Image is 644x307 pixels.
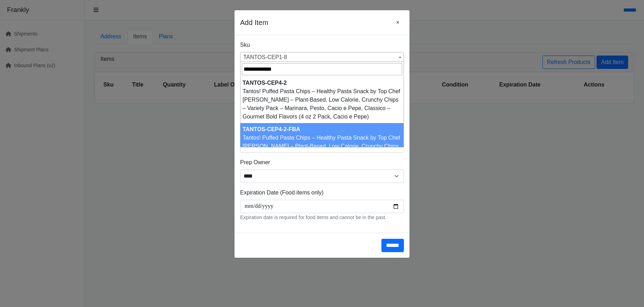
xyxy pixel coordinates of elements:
div: Tantos! Puffed Pasta Chips – Healthy Pasta Snack by Top Chef [PERSON_NAME] – Plant-Based, Low Cal... [243,87,401,121]
input: Search [242,63,402,75]
li: Tantos! Puffed Pasta Chips – Healthy Pasta Snack by Top Chef Joe Sasto – Plant-Based, Low Calorie... [240,77,404,123]
span: × [396,19,399,25]
li: Tantos! Puffed Pasta Chips – Healthy Pasta Snack by Top Chef Joe Sasto – Plant-Based, Low Calorie... [240,123,404,170]
label: Prep Owner [240,158,270,167]
strong: TANTOS-CEP4-2-FBA [243,126,300,132]
button: Close [392,16,404,29]
label: Sku [240,41,250,49]
label: Expiration Date (Food items only) [240,188,323,197]
span: Tantos! Puffed Pasta Chips - Delicious and Bold Flavored Puffed Snack - Created by Top Chef Star ... [240,52,404,62]
div: Tantos! Puffed Pasta Chips – Healthy Pasta Snack by Top Chef [PERSON_NAME] – Plant-Based, Low Cal... [243,134,401,167]
span: Tantos! Puffed Pasta Chips - Delicious and Bold Flavored Puffed Snack - Created by Top Chef Star ... [240,52,404,62]
strong: TANTOS-CEP4-2 [243,80,287,86]
h5: Add Item [240,17,268,28]
small: Expiration date is required for food items and cannot be in the past. [240,215,386,220]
